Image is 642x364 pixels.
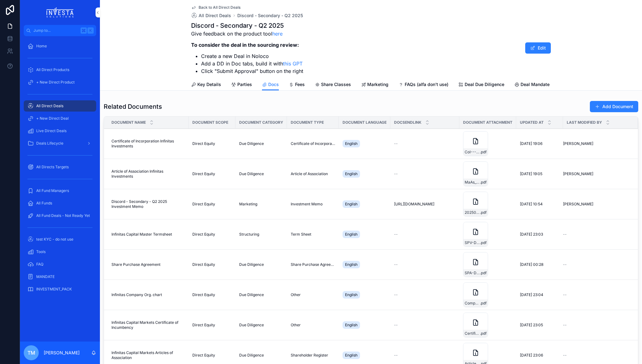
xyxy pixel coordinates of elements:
[291,232,311,237] span: Term Sheet
[239,141,264,146] span: Due Diligence
[520,353,559,358] a: [DATE] 23:06
[291,120,324,125] span: Document Type
[191,79,221,91] a: Key Details
[520,120,544,125] span: Updated at
[291,202,323,207] span: Investment Memo
[36,237,73,242] span: test KYC - do not use
[343,120,387,125] span: Document Language
[563,323,630,328] a: --
[394,141,456,146] a: --
[111,232,172,237] span: Infinitas Capital Master Termsheet
[343,229,387,239] a: English
[480,331,486,336] span: .pdf
[480,240,486,245] span: .pdf
[520,232,559,237] a: [DATE] 23:03
[191,21,303,30] h1: Discord - Secondary - Q2 2025
[394,262,398,267] span: --
[24,25,96,36] button: Jump to...K
[20,36,100,303] div: scrollable content
[111,292,185,297] a: Infinitas Company Org. chart
[199,12,231,19] span: All Direct Deals
[343,290,387,300] a: English
[192,353,215,358] span: Direct Equity
[463,161,512,186] a: MaAs_InfinitasInvestmentsLtd_September2022.pdf
[463,120,512,125] span: Document Attachment
[111,232,185,237] a: Infinitas Capital Master Termsheet
[192,141,232,146] a: Direct Equity
[111,120,146,125] span: Document Name
[563,292,630,297] a: --
[563,232,567,237] span: --
[465,81,504,88] span: Deal Due Diligence
[291,353,328,358] span: Shareholder Register
[463,282,512,307] a: Company-Structure-04.06.2024-Infinitas-[GEOGRAPHIC_DATA].pdf
[520,323,543,328] span: [DATE] 23:05
[394,232,456,237] a: --
[201,60,303,67] li: Add a DD in Doc tabs, build it with
[394,171,456,176] a: --
[237,12,303,19] a: Discord - Secondary - Q2 2025
[465,180,480,185] span: MaAs_InfinitasInvestmentsLtd_September2022
[33,28,78,33] span: Jump to...
[191,42,299,48] strong: To consider the deal in the sourcing review:
[192,323,232,328] a: Direct Equity
[192,323,215,328] span: Direct Equity
[24,100,96,112] a: All Direct Deals
[36,201,52,206] span: All Funds
[465,210,480,215] span: 20250428_Investment-Memo-Discord
[394,232,398,237] span: --
[239,323,283,328] a: Due Diligence
[268,81,279,88] span: Docs
[520,262,543,267] span: [DATE] 00:28
[520,171,542,176] span: [DATE] 19:05
[345,262,358,267] span: English
[239,141,283,146] a: Due Diligence
[36,213,90,218] span: All Fund Deals - Not Ready Yet
[465,331,480,336] span: Certificate-of-Incumbency---Infinitas-Capital-Master-LLC---signed
[36,44,47,49] span: Home
[463,131,512,156] a: CoI---Infinitas-Investments-Ltd.pdf
[291,171,335,176] a: Article of Association
[237,81,252,88] span: Parties
[36,274,55,279] span: MANDATE
[394,262,456,267] a: --
[394,202,434,207] span: [URL][DOMAIN_NAME]
[394,171,398,176] span: --
[239,353,283,358] a: Due Diligence
[111,139,185,149] a: Certificate of Incorporation Infinitas Investments
[199,5,240,10] span: Back to All Direct Deals
[563,232,630,237] a: --
[345,141,358,146] span: English
[24,246,96,257] a: Tools
[343,199,387,209] a: English
[111,199,185,209] a: Discord - Secondary - Q2 2025 Investment Memo
[24,41,96,52] a: Home
[111,320,185,330] a: Infinitas Capital Markets Certificate of Incumbency
[480,271,486,275] span: .pdf
[36,262,43,267] span: FAQ
[239,202,257,207] span: Marketing
[291,292,301,297] span: Other
[291,141,335,146] a: Certificate of Incorporation
[291,232,335,237] a: Term Sheet
[563,171,593,176] span: [PERSON_NAME]
[291,323,335,328] a: Other
[563,202,593,207] span: [PERSON_NAME]
[24,259,96,270] a: FAQ
[36,287,72,292] span: INVESTMENT_PACK
[191,12,231,19] a: All Direct Deals
[24,284,96,295] a: INVESTMENT_PACK
[239,292,283,297] a: Due Diligence
[563,141,630,146] a: [PERSON_NAME]
[192,232,215,237] span: Direct Equity
[295,81,305,88] span: Fees
[520,171,559,176] a: [DATE] 19:05
[111,169,185,179] a: Article of Association Infinitas Investments
[394,323,456,328] a: --
[192,292,232,297] a: Direct Equity
[24,77,96,88] a: + New Direct Product
[88,28,93,33] span: K
[111,262,185,267] a: Share Purchase Agreement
